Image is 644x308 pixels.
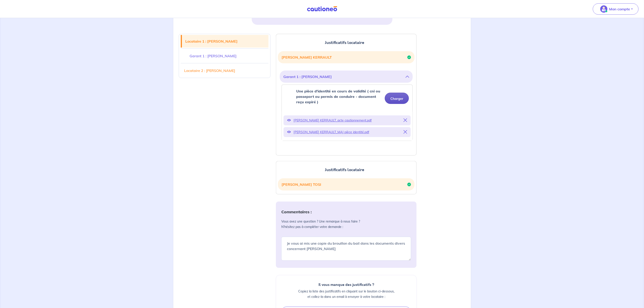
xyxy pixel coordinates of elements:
[293,117,401,124] p: [PERSON_NAME] KERRAULT_acte cautionnement.pdf
[282,283,411,287] h6: Il vous manque des justificatifs ?
[600,5,607,13] img: illu_account_valid_menu.svg
[181,50,269,62] a: Garant 1 : [PERSON_NAME]
[293,129,401,135] p: [PERSON_NAME] KERRAULT_MAJ pièce identité.pdf
[282,180,411,189] button: [PERSON_NAME] TOSI
[283,72,409,81] button: Garant 1 : [PERSON_NAME]
[403,117,407,124] button: Supprimer
[403,129,407,135] button: Supprimer
[181,64,269,77] a: Locataire 2 : [PERSON_NAME]
[325,167,364,173] span: Justificatifs locataire
[296,89,380,104] strong: Une pièce d'identité en cours de validité ( cni ou passeport ou permis de conduire - document reç...
[287,129,291,135] button: Voir
[305,6,339,12] img: Cautioneo
[287,117,291,124] button: Voir
[282,53,411,62] button: [PERSON_NAME] KERRAULT
[281,209,312,214] strong: Commentaires :
[282,289,411,299] p: Copiez la liste des justificatifs en cliquant sur le bouton ci-dessous, et collez-la dans un emai...
[325,40,364,46] span: Justificatifs locataire
[609,6,630,12] p: Mon compte
[385,93,409,104] button: Charger
[281,237,411,261] textarea: Je vous ai mis une copie du brouillon du bail dans les documents divers concernant [PERSON_NAME]
[282,85,413,141] div: categoryName: une-piece-didentite-en-cours-de-validite-cni-ou-passeport-ou-permis-de-conduire-doc...
[281,219,411,230] p: Vous avez une question ? Une remarque à nous faire ? N’hésitez pas à compléter votre demande :
[182,35,269,48] a: Locataire 1 : [PERSON_NAME]
[593,3,639,15] button: illu_account_valid_menu.svgMon compte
